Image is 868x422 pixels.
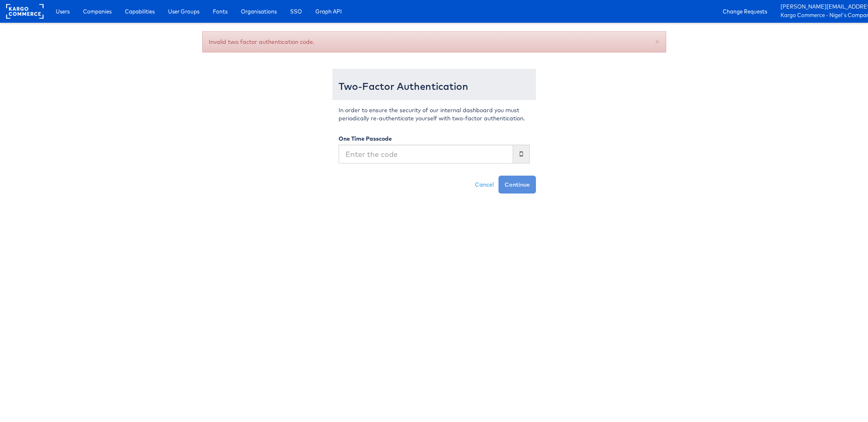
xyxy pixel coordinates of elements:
div: Invalid two factor authentication code. [202,31,666,52]
span: Capabilities [125,7,155,15]
a: Users [50,4,76,19]
p: In order to ensure the security of our internal dashboard you must periodically re-authenticate y... [339,106,530,122]
span: Users [56,7,70,15]
a: Cancel [470,176,498,194]
span: Organisations [241,7,277,15]
button: Close [655,37,660,46]
a: Graph API [309,4,348,19]
button: Continue [498,176,536,194]
span: × [655,36,660,46]
a: Change Requests [717,4,773,19]
span: SSO [290,7,302,15]
a: [PERSON_NAME][EMAIL_ADDRESS][DOMAIN_NAME] [781,3,862,11]
input: Enter the code [339,145,513,163]
a: Fonts [207,4,234,19]
a: Kargo Commerce - Nigel's Company [781,11,862,20]
a: SSO [284,4,308,19]
span: Fonts [213,7,227,15]
span: User Groups [168,7,199,15]
span: Graph API [315,7,342,15]
a: Capabilities [119,4,161,19]
a: Organisations [235,4,283,19]
span: Companies [83,7,112,15]
a: User Groups [162,4,206,19]
label: One Time Passcode [339,135,392,143]
h3: Two-Factor Authentication [339,81,530,91]
a: Companies [77,4,118,19]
